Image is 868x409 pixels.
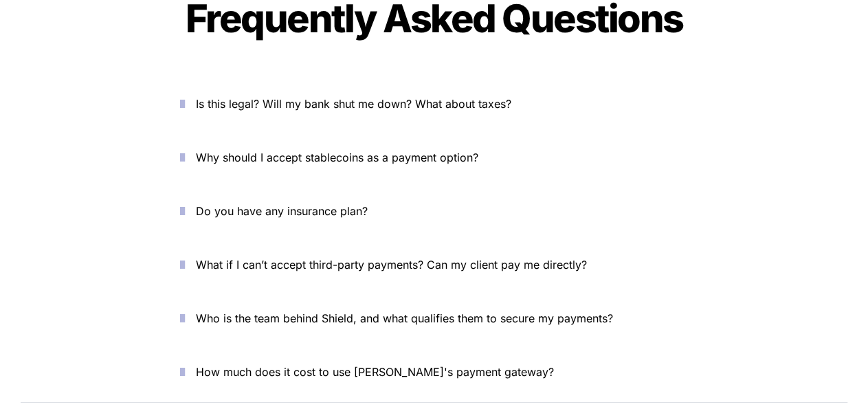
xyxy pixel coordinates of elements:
[159,351,709,393] button: How much does it cost to use [PERSON_NAME]'s payment gateway?
[159,82,709,125] button: Is this legal? Will my bank shut me down? What about taxes?
[196,97,511,111] span: Is this legal? Will my bank shut me down? What about taxes?
[196,204,368,218] span: Do you have any insurance plan?
[159,136,709,179] button: Why should I accept stablecoins as a payment option?
[159,190,709,232] button: Do you have any insurance plan?
[196,151,478,164] span: Why should I accept stablecoins as a payment option?
[159,243,709,286] button: What if I can’t accept third-party payments? Can my client pay me directly?
[196,258,587,272] span: What if I can’t accept third-party payments? Can my client pay me directly?
[159,297,709,340] button: Who is the team behind Shield, and what qualifies them to secure my payments?
[196,311,613,325] span: Who is the team behind Shield, and what qualifies them to secure my payments?
[196,365,554,379] span: How much does it cost to use [PERSON_NAME]'s payment gateway?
